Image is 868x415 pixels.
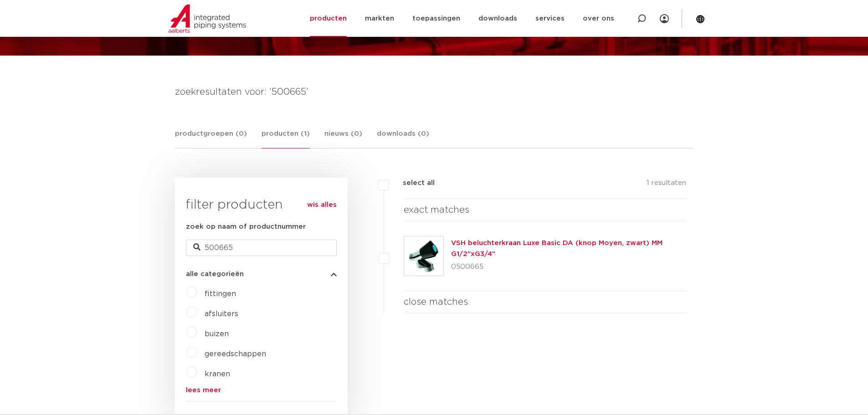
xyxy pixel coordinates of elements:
[205,330,229,338] a: buizen
[205,290,236,297] a: fittingen
[205,350,266,358] a: gereedschappen
[647,178,686,192] p: 1 resultaten
[205,310,238,318] a: afsluiters
[186,240,337,256] input: zoeken
[186,271,244,277] span: alle categorieën
[451,260,687,274] p: 0500665
[404,203,687,217] h4: exact matches
[175,85,693,99] h4: zoekresultaten voor: '500665'
[377,128,429,148] a: downloads (0)
[175,128,247,148] a: productgroepen (0)
[186,387,337,394] a: lees meer
[451,240,663,257] a: VSH beluchterkraan Luxe Basic DA (knop Moyen, zwart) MM G1/2"xG3/4"
[262,128,310,149] a: producten (1)
[186,196,337,214] h3: filter producten
[324,128,362,148] a: nieuws (0)
[205,370,230,378] a: kranen
[389,178,435,189] label: select all
[404,236,443,276] img: Thumbnail for VSH beluchterkraan Luxe Basic DA (knop Moyen, zwart) MM G1/2"xG3/4"
[186,271,337,277] button: alle categorieën
[186,221,306,232] label: zoek op naam of productnummer
[307,200,337,210] a: wis alles
[404,295,687,309] h4: close matches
